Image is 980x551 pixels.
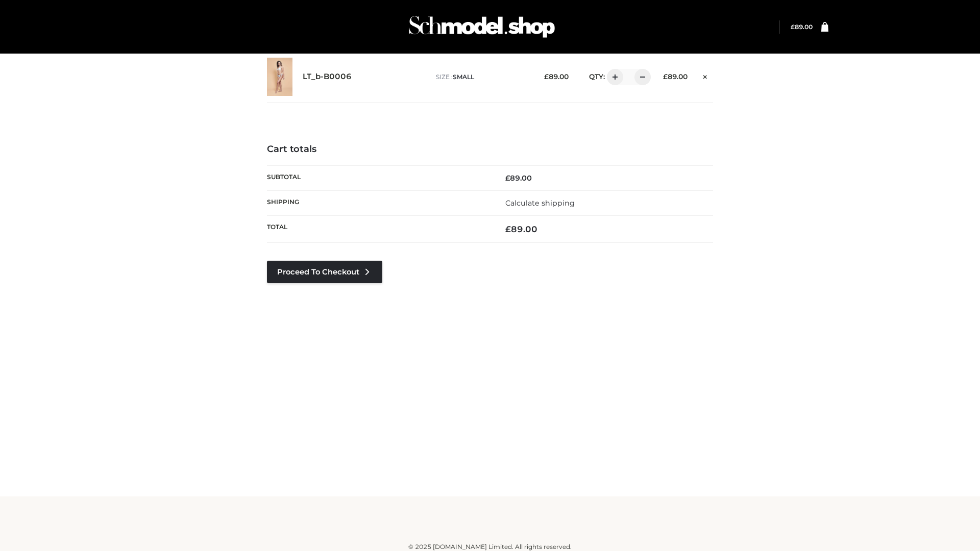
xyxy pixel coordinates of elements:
p: size : [436,72,528,82]
img: Schmodel Admin 964 [405,7,558,47]
span: £ [663,72,668,81]
a: Proceed to Checkout [267,261,382,283]
bdi: 89.00 [791,23,813,31]
h4: Cart totals [267,144,713,155]
a: Calculate shipping [505,198,575,208]
span: £ [544,72,549,81]
bdi: 89.00 [505,173,532,183]
th: Shipping [267,190,490,215]
bdi: 89.00 [544,72,569,81]
span: £ [505,224,511,234]
img: LT_b-B0006 - SMALL [267,58,292,96]
a: LT_b-B0006 [303,72,352,82]
a: Remove this item [698,69,713,82]
th: Total [267,216,490,243]
span: £ [505,173,510,183]
a: £89.00 [791,23,813,31]
div: QTY: [579,69,647,85]
bdi: 89.00 [663,72,688,81]
bdi: 89.00 [505,224,537,234]
th: Subtotal [267,165,490,190]
span: £ [791,23,795,31]
span: SMALL [453,73,474,81]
